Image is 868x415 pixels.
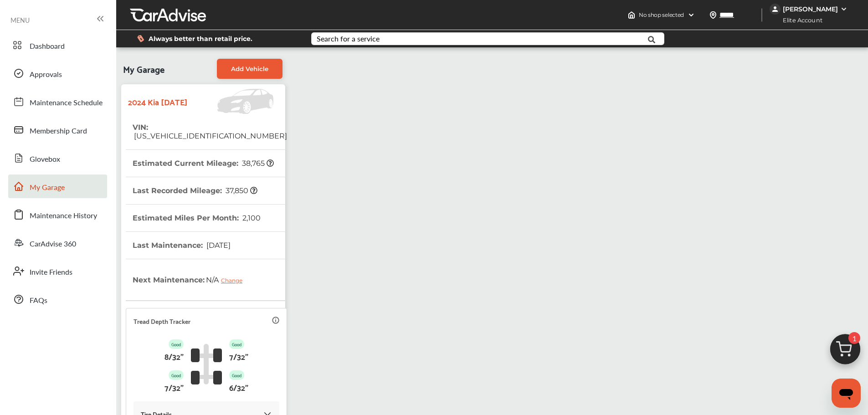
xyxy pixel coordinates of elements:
[639,11,684,19] span: No shop selected
[164,349,184,363] p: 8/32"
[133,177,257,204] th: Last Recorded Mileage :
[221,277,247,284] div: Change
[8,259,107,283] a: Invite Friends
[8,174,107,198] a: My Garage
[823,330,867,374] img: cart_icon.3d0951e8.svg
[30,210,97,222] span: Maintenance History
[30,41,65,52] span: Dashboard
[231,65,268,72] span: Add Vehicle
[8,61,107,85] a: Approvals
[30,97,103,109] span: Maintenance Schedule
[770,4,781,15] img: jVpblrzwTbfkPYzPPzSLxeg0AAAAASUVORK5CYII=
[217,59,282,79] a: Add Vehicle
[229,380,248,394] p: 6/32"
[30,182,65,194] span: My Garage
[30,266,72,278] span: Invite Friends
[30,154,60,165] span: Glovebox
[8,203,107,226] a: Maintenance History
[169,370,184,380] p: Good
[133,259,249,300] th: Next Maintenance :
[848,332,860,344] span: 1
[832,379,861,408] iframe: Button to launch messaging window
[30,125,87,137] span: Membership Card
[10,16,30,24] span: MENU
[229,370,244,380] p: Good
[169,339,184,349] p: Good
[30,69,62,81] span: Approvals
[840,5,847,13] img: WGsFRI8htEPBVLJbROoPRyZpYNWhNONpIPPETTm6eUC0GeLEiAAAAAElFTkSuQmCC
[8,231,107,255] a: CarAdvise 360
[188,89,278,114] img: Vehicle
[783,5,838,13] div: [PERSON_NAME]
[317,35,380,42] div: Search for a service
[8,287,107,311] a: FAQs
[30,295,47,307] span: FAQs
[133,114,287,149] th: VIN :
[241,159,274,168] span: 38,765
[30,238,76,250] span: CarAdvise 360
[164,380,184,394] p: 7/32"
[128,94,188,108] strong: 2024 Kia [DATE]
[8,33,107,57] a: Dashboard
[770,15,829,25] span: Elite Account
[205,241,231,250] span: [DATE]
[149,36,252,42] span: Always better than retail price.
[133,150,274,177] th: Estimated Current Mileage :
[137,35,144,42] img: dollor_label_vector.a70140d1.svg
[224,186,257,195] span: 37,850
[229,349,248,363] p: 7/32"
[133,232,231,259] th: Last Maintenance :
[241,214,261,222] span: 2,100
[628,11,635,19] img: header-home-logo.8d720a4f.svg
[205,268,249,291] span: N/A
[123,59,164,79] span: My Garage
[8,90,107,113] a: Maintenance Schedule
[8,118,107,142] a: Membership Card
[133,132,287,140] span: [US_VEHICLE_IDENTIFICATION_NUMBER]
[8,146,107,170] a: Glovebox
[688,11,695,19] img: header-down-arrow.9dd2ce7d.svg
[134,316,190,326] p: Tread Depth Tracker
[133,205,261,231] th: Estimated Miles Per Month :
[191,343,222,384] img: tire_track_logo.b900bcbc.svg
[229,339,244,349] p: Good
[761,8,762,22] img: header-divider.bc55588e.svg
[709,11,717,19] img: location_vector.a44bc228.svg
